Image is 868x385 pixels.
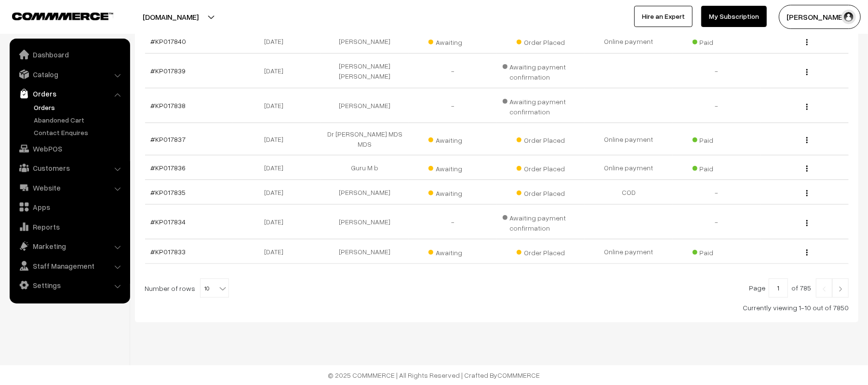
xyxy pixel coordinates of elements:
[517,161,565,174] span: Order Placed
[517,245,565,258] span: Order Placed
[233,88,321,123] td: [DATE]
[12,218,127,235] a: Reports
[321,123,409,155] td: Dr [PERSON_NAME] MDS MDS
[836,286,845,292] img: Right
[109,5,232,29] button: [DOMAIN_NAME]
[498,371,540,379] a: COMMMERCE
[585,239,673,264] td: Online payment
[233,239,321,264] td: [DATE]
[806,249,808,256] img: Menu
[233,29,321,54] td: [DATE]
[701,6,767,27] a: My Subscription
[820,286,828,292] img: Left
[31,102,127,112] a: Orders
[200,279,228,298] span: 10
[503,94,579,117] span: Awaiting payment confirmation
[12,237,127,255] a: Marketing
[12,46,127,63] a: Dashboard
[428,133,477,145] span: Awaiting
[321,54,409,88] td: [PERSON_NAME] [PERSON_NAME]
[806,137,808,143] img: Menu
[693,133,741,145] span: Paid
[321,29,409,54] td: [PERSON_NAME]
[806,220,808,226] img: Menu
[749,284,765,292] span: Page
[585,123,673,155] td: Online payment
[12,198,127,216] a: Apps
[151,37,187,45] a: #KP017840
[12,140,127,157] a: WebPOS
[12,179,127,196] a: Website
[673,54,761,88] td: -
[585,180,673,205] td: COD
[841,10,856,24] img: user
[151,247,186,256] a: #KP017833
[409,88,497,123] td: -
[693,245,741,258] span: Paid
[673,180,761,205] td: -
[233,54,321,88] td: [DATE]
[233,205,321,239] td: [DATE]
[409,54,497,88] td: -
[200,278,229,298] span: 10
[31,127,127,137] a: Contact Enquires
[634,6,693,27] a: Hire an Expert
[585,29,673,54] td: Online payment
[517,133,565,145] span: Order Placed
[321,155,409,180] td: Guru M b
[428,186,477,198] span: Awaiting
[428,161,477,174] span: Awaiting
[806,190,808,196] img: Menu
[503,59,579,82] span: Awaiting payment confirmation
[12,276,127,294] a: Settings
[321,239,409,264] td: [PERSON_NAME]
[151,164,186,172] a: #KP017836
[151,188,186,196] a: #KP017835
[409,205,497,239] td: -
[503,210,579,233] span: Awaiting payment confirmation
[151,101,186,110] a: #KP017838
[693,35,741,47] span: Paid
[693,161,741,174] span: Paid
[12,159,127,177] a: Customers
[145,302,849,313] div: Currently viewing 1-10 out of 7850
[517,35,565,47] span: Order Placed
[12,13,113,20] img: COMMMERCE
[233,155,321,180] td: [DATE]
[12,10,96,21] a: COMMMERCE
[517,186,565,198] span: Order Placed
[673,88,761,123] td: -
[585,155,673,180] td: Online payment
[321,88,409,123] td: [PERSON_NAME]
[779,5,861,29] button: [PERSON_NAME]
[791,284,811,292] span: of 785
[428,245,477,258] span: Awaiting
[233,123,321,155] td: [DATE]
[806,69,808,75] img: Menu
[12,66,127,83] a: Catalog
[31,115,127,125] a: Abandoned Cart
[321,205,409,239] td: [PERSON_NAME]
[806,104,808,110] img: Menu
[145,283,195,293] span: Number of rows
[806,39,808,45] img: Menu
[151,67,186,75] a: #KP017839
[151,218,186,226] a: #KP017834
[151,135,186,143] a: #KP017837
[806,165,808,172] img: Menu
[233,180,321,205] td: [DATE]
[321,180,409,205] td: [PERSON_NAME]
[428,35,477,47] span: Awaiting
[673,205,761,239] td: -
[12,257,127,275] a: Staff Management
[12,85,127,102] a: Orders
